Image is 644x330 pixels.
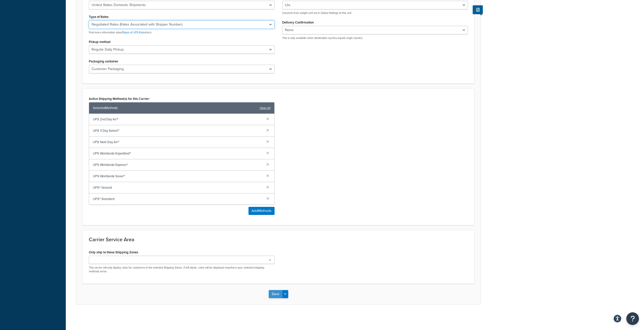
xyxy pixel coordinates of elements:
p: Find more information about here. [89,31,275,34]
span: UPS® Standard [93,195,262,203]
label: Pickup method [89,40,111,44]
button: Show Help Docs [473,5,483,14]
label: Only ship to these Shipping Zones [89,250,138,254]
button: AddMethods [248,207,275,215]
span: UPS Next Day Air® [93,139,262,146]
span: UPS® Ground [93,184,262,191]
h3: Carrier Service Area [89,237,468,242]
span: UPS 2nd Day Air® [93,116,262,123]
span: UPS Worldwide Express® [93,161,262,168]
span: Selected Methods [93,104,257,112]
span: UPS Worldwide Saver® [93,173,262,180]
a: clear all [260,104,271,112]
button: Save [269,290,282,298]
p: This carrier will only display rates for customers in the selected Shipping Zones. If left blank,... [89,266,275,274]
label: Delivery Confirmation [282,20,314,24]
label: Type of Rates [89,15,109,19]
button: Open Resource Center [626,312,639,325]
label: Active Shipping Method(s) for this Carrier [89,97,150,101]
a: Types of UPS Rates [122,30,146,34]
p: This is only available when destination country equals origin country [282,36,468,40]
span: UPS 3 Day Select® [93,127,262,134]
p: Converts from weight unit set in Global Settings to this unit [282,11,468,15]
span: UPS Worldwide Expedited® [93,150,262,157]
label: Packaging container [89,59,118,63]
